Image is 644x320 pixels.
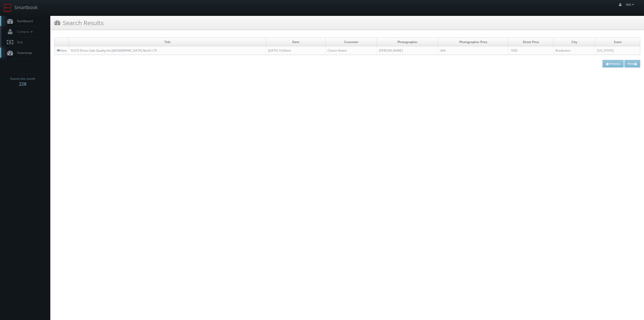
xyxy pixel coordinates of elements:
span: Will [626,3,635,7]
td: Title [69,38,266,46]
td: Shoot Price [508,38,553,46]
td: City [553,38,595,46]
a: FL572 Direct Sale Quality Inn [GEOGRAPHIC_DATA] North I-75 [71,48,157,53]
td: Customer [326,38,377,46]
span: Dashboard [15,19,33,23]
td: Photographer [377,38,438,46]
img: smartbook-logo.png [4,4,12,12]
td: Photographer Price [438,38,508,46]
td: 400 [438,46,508,55]
td: Date [266,38,326,46]
td: [PERSON_NAME] [377,46,438,55]
a: View [57,48,67,53]
span: Contacts [15,29,34,34]
td: State [595,38,640,46]
td: 1650 [508,46,553,55]
td: [DATE] 10:00am [266,46,326,55]
h3: Search Results [54,18,104,27]
td: [US_STATE] [595,46,640,55]
td: Choice Hotels [326,46,377,55]
span: Bids [15,40,23,44]
strong: 228 [19,81,26,87]
td: Bradenton [553,46,595,55]
span: Events this month [10,76,35,81]
span: Smartmap [15,51,32,55]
